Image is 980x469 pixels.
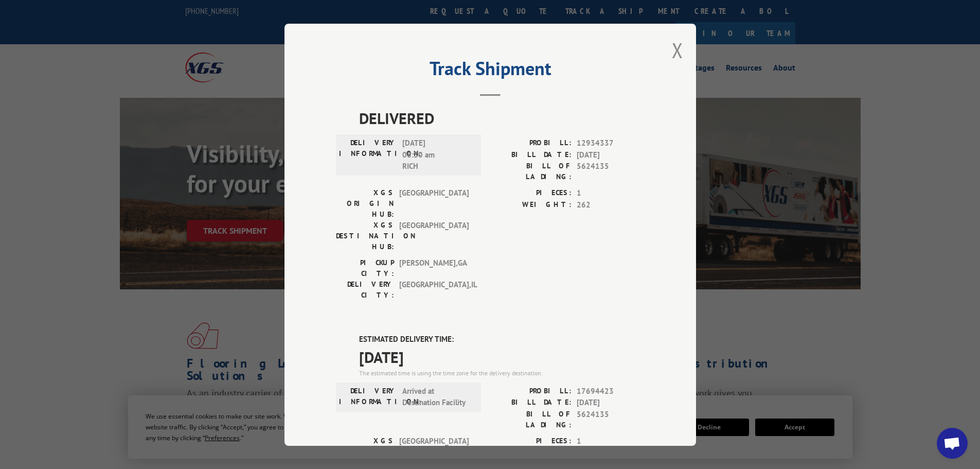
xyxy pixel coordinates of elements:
[490,397,572,409] label: BILL DATE:
[672,37,683,64] button: Close modal
[359,334,645,345] label: ESTIMATED DELIVERY TIME:
[399,279,469,301] span: [GEOGRAPHIC_DATA] , IL
[490,435,572,447] label: PIECES:
[490,385,572,397] label: PROBILL:
[336,187,394,220] label: XGS ORIGIN HUB:
[577,408,645,430] span: 5624135
[577,137,645,149] span: 12934337
[577,435,645,447] span: 1
[399,435,469,467] span: [GEOGRAPHIC_DATA]
[490,149,572,161] label: BILL DATE:
[490,187,572,199] label: PIECES:
[402,137,472,172] span: [DATE] 08:30 am RICH
[490,199,572,211] label: WEIGHT:
[577,149,645,161] span: [DATE]
[336,61,645,81] h2: Track Shipment
[490,137,572,149] label: PROBILL:
[577,385,645,397] span: 17694423
[399,220,469,252] span: [GEOGRAPHIC_DATA]
[937,428,968,459] div: Open chat
[577,161,645,182] span: 5624135
[336,435,394,467] label: XGS ORIGIN HUB:
[402,385,472,408] span: Arrived at Destination Facility
[339,137,397,172] label: DELIVERY INFORMATION:
[490,408,572,430] label: BILL OF LADING:
[399,257,469,279] span: [PERSON_NAME] , GA
[577,397,645,409] span: [DATE]
[359,107,645,130] span: DELIVERED
[490,161,572,182] label: BILL OF LADING:
[336,279,394,301] label: DELIVERY CITY:
[399,187,469,220] span: [GEOGRAPHIC_DATA]
[577,199,645,211] span: 262
[339,385,397,408] label: DELIVERY INFORMATION:
[336,220,394,252] label: XGS DESTINATION HUB:
[577,187,645,199] span: 1
[336,257,394,279] label: PICKUP CITY:
[359,368,645,377] div: The estimated time is using the time zone for the delivery destination.
[359,345,645,368] span: [DATE]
